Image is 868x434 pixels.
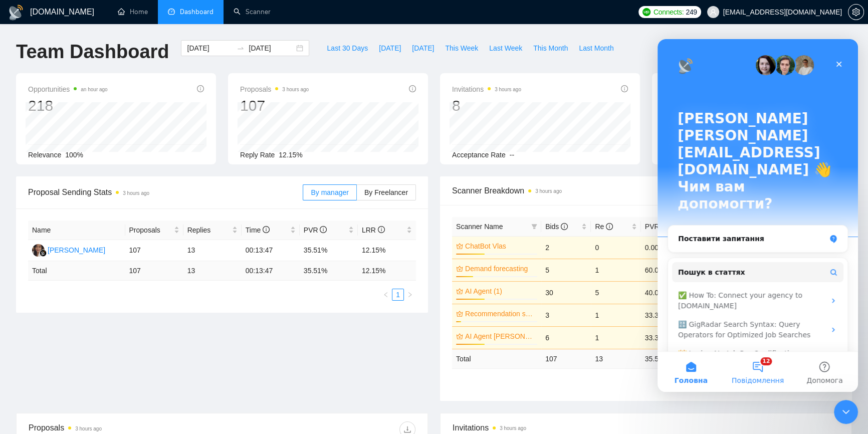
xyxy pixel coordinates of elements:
[392,289,404,301] li: 1
[240,151,275,159] span: Reply Rate
[591,326,640,349] td: 1
[591,304,640,326] td: 1
[606,223,613,230] span: info-circle
[445,43,478,54] span: This Week
[456,288,463,295] span: crown
[465,241,535,252] a: ChatBot Vlas
[180,8,213,16] span: Dashboard
[500,425,526,431] time: 3 hours ago
[489,43,522,54] span: Last Week
[456,223,503,231] span: Scanner Name
[510,151,514,159] span: --
[456,243,463,250] span: crown
[533,43,568,54] span: This Month
[545,223,568,231] span: Bids
[28,83,108,95] span: Opportunities
[406,40,440,56] button: [DATE]
[197,85,204,92] span: info-circle
[642,8,650,16] img: upwork-logo.png
[32,244,45,257] img: DS
[28,96,108,115] div: 218
[573,40,619,56] button: Last Month
[404,289,416,301] li: Next Page
[364,188,408,196] span: By Freelancer
[453,421,839,434] span: Invitations
[28,221,125,240] th: Name
[456,333,463,340] span: crown
[65,151,83,159] span: 100%
[591,349,640,368] td: 13
[409,85,416,92] span: info-circle
[579,43,613,54] span: Last Month
[452,184,840,197] span: Scanner Breakdown
[541,281,591,304] td: 30
[168,8,175,15] span: dashboard
[848,8,863,16] span: setting
[465,286,535,297] a: AI Agent (1)
[452,83,521,95] span: Invitations
[595,223,613,231] span: Re
[465,308,535,319] a: Recommendation system
[358,261,416,281] td: 12.15 %
[641,326,691,349] td: 33.33%
[75,426,102,431] time: 3 hours ago
[452,151,506,159] span: Acceptance Rate
[242,261,300,281] td: 00:13:47
[641,259,691,281] td: 60.00%
[380,289,392,301] button: left
[242,240,300,261] td: 00:13:47
[495,87,521,92] time: 3 hours ago
[465,331,535,342] a: AI Agent [PERSON_NAME]
[8,5,24,21] img: logo
[380,289,392,301] li: Previous Page
[282,87,309,92] time: 3 hours ago
[28,261,125,281] td: Total
[529,219,539,234] span: filter
[404,289,416,301] button: right
[848,8,864,16] a: setting
[118,8,148,16] a: homeHome
[373,40,406,56] button: [DATE]
[123,190,149,196] time: 3 hours ago
[327,43,368,54] span: Last 30 Days
[528,40,573,56] button: This Month
[541,259,591,281] td: 5
[412,43,434,54] span: [DATE]
[240,83,309,95] span: Proposals
[641,349,691,368] td: 35.51 %
[535,188,562,194] time: 3 hours ago
[541,349,591,368] td: 107
[834,400,858,424] iframe: Intercom live chat
[641,236,691,259] td: 0.00%
[300,261,358,281] td: 35.51 %
[452,349,541,368] td: Total
[32,246,105,254] a: DS[PERSON_NAME]
[183,221,242,240] th: Replies
[531,224,537,230] span: filter
[452,96,521,115] div: 8
[183,240,242,261] td: 13
[541,236,591,259] td: 2
[621,85,628,92] span: info-circle
[456,265,463,272] span: crown
[311,188,348,196] span: By manager
[300,240,358,261] td: 35.51%
[658,39,858,392] iframe: Intercom live chat
[249,43,294,54] input: End date
[279,151,302,159] span: 12.15%
[465,263,535,274] a: Demand forecasting
[641,281,691,304] td: 40.00%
